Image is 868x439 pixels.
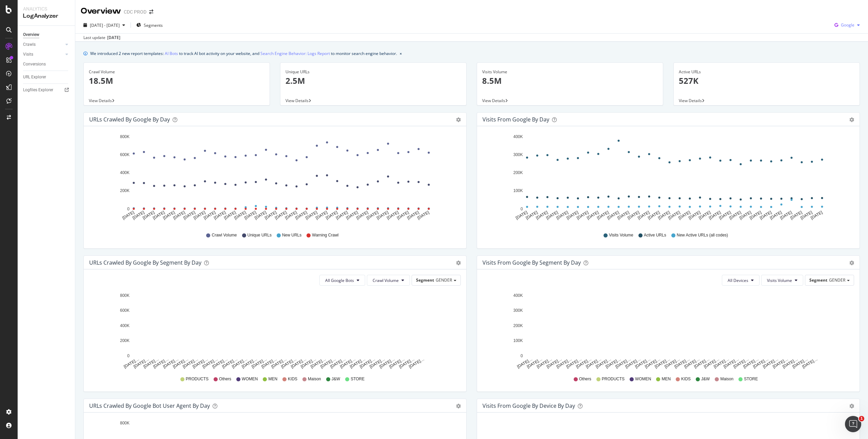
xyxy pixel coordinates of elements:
text: [DATE] [243,210,257,221]
text: [DATE] [810,210,823,221]
span: Segment [416,277,434,283]
text: [DATE] [315,210,328,221]
text: [DATE] [515,210,528,221]
span: J&W [332,376,340,382]
text: [DATE] [355,210,369,221]
text: [DATE] [759,210,772,221]
text: 400K [120,323,130,328]
text: [DATE] [627,210,640,221]
span: View Details [679,98,702,103]
span: MEN [268,376,277,382]
text: [DATE] [637,210,650,221]
text: [DATE] [718,210,732,221]
text: 300K [513,152,523,157]
text: [DATE] [525,210,538,221]
text: [DATE] [182,210,196,221]
text: [DATE] [657,210,671,221]
text: [DATE] [647,210,660,221]
text: [DATE] [800,210,813,221]
text: [DATE] [294,210,308,221]
text: 400K [120,170,130,175]
text: [DATE] [172,210,186,221]
svg: A chart. [482,291,852,370]
text: 200K [513,170,523,175]
button: [DATE] - [DATE] [81,20,128,31]
text: [DATE] [535,210,549,221]
span: WOMEN [242,376,258,382]
button: Google [832,20,863,31]
span: PRODUCTS [602,376,625,382]
div: arrow-right-arrow-left [149,9,153,14]
text: [DATE] [376,210,389,221]
text: [DATE] [386,210,399,221]
span: STORE [744,376,758,382]
span: New Active URLs (all codes) [677,232,728,238]
text: [DATE] [416,210,430,221]
div: Crawl Volume [89,69,264,75]
div: Conversions [23,61,46,68]
text: [DATE] [606,210,620,221]
span: Crawl Volume [373,278,399,283]
div: URLs Crawled by Google by day [89,116,170,123]
text: [DATE] [264,210,277,221]
span: MEN [662,376,671,382]
text: [DATE] [667,210,681,221]
text: [DATE] [142,210,155,221]
span: Others [579,376,591,382]
text: 600K [120,152,130,157]
text: 0 [520,354,523,358]
div: Unique URLs [285,69,461,75]
text: [DATE] [728,210,742,221]
text: [DATE] [698,210,711,221]
div: We introduced 2 new report templates: to track AI bot activity on your website, and to monitor se... [90,50,397,57]
text: [DATE] [132,210,145,221]
button: All Devices [722,275,759,286]
div: gear [456,261,461,265]
span: PRODUCTS [186,376,209,382]
span: Unique URLs [248,232,272,238]
div: gear [849,261,854,265]
svg: A chart. [89,132,458,226]
span: Maison [720,376,733,382]
div: Logfiles Explorer [23,87,53,94]
text: 200K [120,189,130,193]
div: A chart. [89,291,458,370]
span: Active URLs [644,232,666,238]
button: Visits Volume [761,275,803,286]
text: [DATE] [325,210,338,221]
text: 0 [520,207,523,211]
div: Visits from Google by day [482,116,549,123]
span: KIDS [681,376,691,382]
span: STORE [351,376,364,382]
text: 0 [127,207,130,211]
text: [DATE] [708,210,722,221]
text: [DATE] [366,210,379,221]
text: 200K [513,323,523,328]
button: close banner [398,49,403,58]
span: View Details [482,98,505,103]
a: Visits [23,51,63,58]
div: Visits [23,51,33,58]
div: LogAnalyzer [23,12,70,20]
span: J&W [701,376,710,382]
text: [DATE] [555,210,569,221]
text: [DATE] [203,210,216,221]
button: All Google Bots [319,275,365,286]
text: 0 [127,354,130,358]
a: Overview [23,31,70,38]
text: 800K [120,134,130,139]
text: [DATE] [121,210,135,221]
a: Conversions [23,61,70,68]
div: gear [849,404,854,408]
div: Crawls [23,41,36,48]
div: Last update [83,35,120,41]
span: WOMEN [635,376,651,382]
p: 527K [679,75,854,87]
text: [DATE] [596,210,610,221]
text: [DATE] [162,210,176,221]
text: 600K [120,308,130,313]
span: Visits Volume [609,232,633,238]
text: 200K [120,338,130,343]
text: [DATE] [152,210,165,221]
